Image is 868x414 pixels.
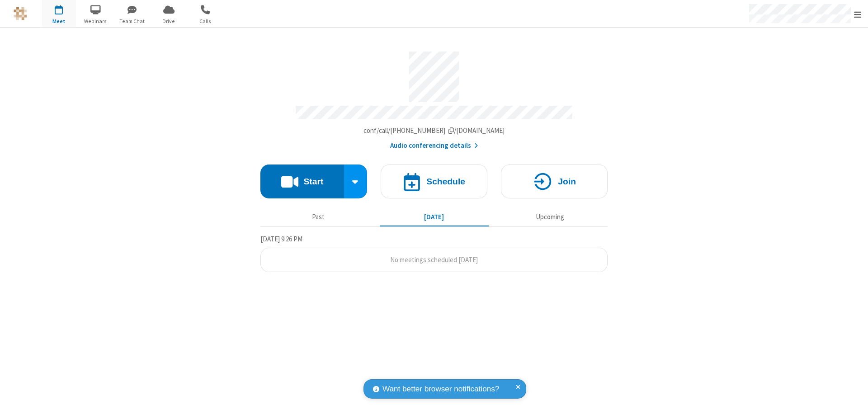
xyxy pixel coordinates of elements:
[189,17,222,25] span: Calls
[495,208,604,226] button: Upcoming
[363,126,505,135] span: Copy my meeting room link
[260,165,344,198] button: Start
[42,17,76,25] span: Meet
[390,141,478,151] button: Audio conferencing details
[152,17,186,25] span: Drive
[380,208,489,226] button: [DATE]
[260,234,608,273] section: Today's Meetings
[264,208,373,226] button: Past
[381,165,487,198] button: Schedule
[260,235,302,243] span: [DATE] 9:26 PM
[260,45,608,151] section: Account details
[382,383,499,395] span: Want better browser notifications?
[115,17,149,25] span: Team Chat
[344,165,368,198] div: Start conference options
[426,177,465,186] h4: Schedule
[501,165,608,198] button: Join
[558,177,576,186] h4: Join
[79,17,113,25] span: Webinars
[14,7,27,20] img: QA Selenium DO NOT DELETE OR CHANGE
[390,255,478,264] span: No meetings scheduled [DATE]
[363,126,505,136] button: Copy my meeting room linkCopy my meeting room link
[303,177,323,186] h4: Start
